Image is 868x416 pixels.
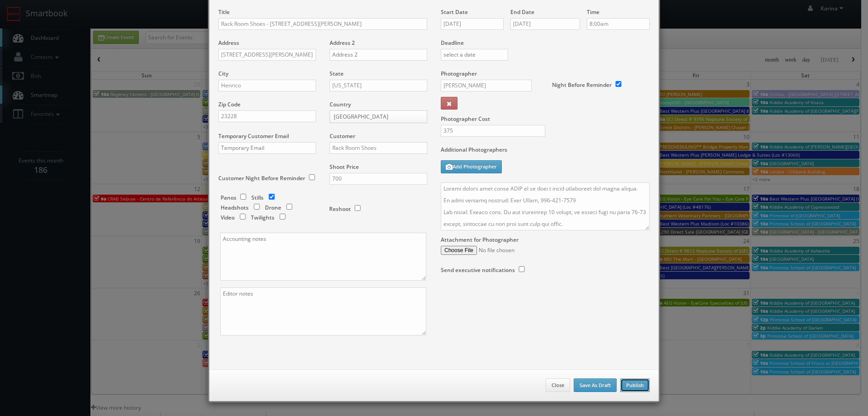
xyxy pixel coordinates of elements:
input: Photographer Cost [441,125,545,137]
label: Headshots [221,204,249,211]
label: Night Before Reminder [552,81,612,89]
label: Panos [221,194,236,201]
label: Attachment for Photographer [441,236,519,244]
input: Select a customer [330,142,427,154]
label: Zip Code [218,100,241,108]
label: Customer [330,132,355,140]
label: Address [218,39,239,47]
label: Customer Night Before Reminder [218,174,305,182]
input: Address [218,49,316,61]
input: Address 2 [330,49,427,61]
label: Shoot Price [330,163,359,171]
span: [GEOGRAPHIC_DATA] [334,111,415,123]
label: Stills [251,194,264,201]
label: Drone [265,204,281,211]
input: Zip Code [218,110,316,122]
input: Temporary Email [218,142,316,154]
label: Address 2 [330,39,355,47]
label: State [330,70,344,77]
button: Save As Draft [574,378,617,392]
label: Reshoot [329,205,351,213]
label: Twilights [251,214,274,221]
label: Deadline [434,39,656,47]
label: Send executive notifications [441,266,515,274]
input: Title [218,18,427,30]
input: Shoot Price [330,173,427,185]
label: End Date [510,8,534,16]
input: City [218,80,316,91]
a: [GEOGRAPHIC_DATA] [330,110,427,123]
input: Select a photographer [441,80,532,91]
label: Country [330,100,351,108]
label: Additional Photographers [441,146,650,158]
input: select a date [441,49,508,61]
label: Start Date [441,8,468,16]
input: Select a state [330,80,427,91]
label: Photographer Cost [434,115,656,123]
button: Publish [620,378,650,392]
button: Close [546,378,570,392]
label: Video [221,214,235,221]
label: Photographer [441,70,477,77]
label: Title [218,8,230,16]
label: City [218,70,228,77]
label: Time [587,8,599,16]
input: select an end date [510,18,580,30]
button: Add Photographer [441,160,502,173]
input: select a date [441,18,504,30]
label: Temporary Customer Email [218,132,289,140]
